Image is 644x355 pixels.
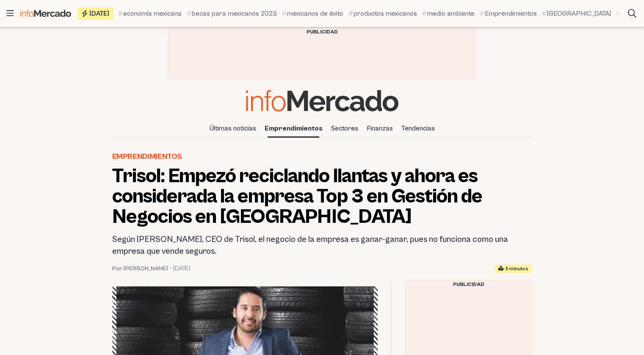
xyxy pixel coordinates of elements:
[192,8,277,19] span: becas para mexicanos 2023
[246,90,398,111] img: Infomercado México logo
[328,121,362,136] a: Sectores
[480,8,537,19] a: Emprendimientos
[287,8,343,19] span: mexicanos de éxito
[112,151,182,163] a: Emprendimientos
[118,8,182,19] a: economía mexicana
[187,8,277,19] a: becas para mexicanos 2023
[348,8,417,19] a: productos mexicanos
[398,121,438,136] a: Tendencias
[112,166,532,227] h1: Trisol: Empezó reciclando llantas y ahora es considerada la empresa Top 3 en Gestión de Negocios ...
[495,265,532,273] div: Tiempo estimado de lectura: 3 minutos
[354,8,417,19] span: productos mexicanos
[427,8,475,19] span: medio ambiente
[20,10,71,17] img: Infomercado México logo
[485,8,537,19] span: Emprendimientos
[112,234,532,258] h2: Según [PERSON_NAME], CEO de Trisol, el negocio de la empresa es ganar-ganar, pues no funciona com...
[170,264,171,273] span: •
[547,8,611,19] span: [GEOGRAPHIC_DATA]
[282,8,343,19] a: mexicanos de éxito
[542,8,611,19] a: [GEOGRAPHIC_DATA]
[405,280,532,290] div: Publicidad
[363,121,396,136] a: Finanzas
[89,10,109,17] span: [DATE]
[112,264,168,273] a: Por [PERSON_NAME]
[123,8,182,19] span: economía mexicana
[261,121,326,136] a: Emprendimientos
[206,121,260,136] a: Últimas noticias
[422,8,475,19] a: medio ambiente
[168,27,476,37] div: Publicidad
[173,264,190,273] time: 2 febrero, 2024 11:25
